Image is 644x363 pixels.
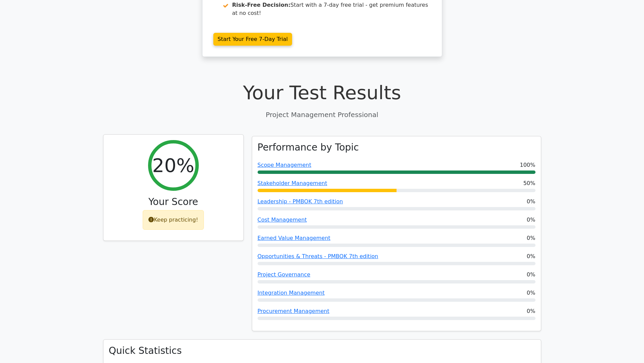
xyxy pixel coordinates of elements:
h3: Quick Statistics [109,345,535,357]
a: Project Governance [258,271,310,278]
h2: 20% [152,154,194,177]
span: 0% [527,289,535,297]
a: Earned Value Management [258,235,331,241]
h3: Performance by Topic [258,142,359,153]
h1: Your Test Results [103,81,541,104]
span: 0% [527,234,535,242]
div: Keep practicing! [143,210,204,230]
a: Integration Management [258,290,325,296]
a: Start Your Free 7-Day Trial [213,33,292,46]
span: 0% [527,216,535,224]
a: Opportunities & Threats - PMBOK 7th edition [258,253,378,259]
a: Cost Management [258,217,307,223]
a: Stakeholder Management [258,180,327,186]
h3: Your Score [109,196,238,208]
a: Procurement Management [258,308,330,314]
span: 100% [520,161,535,169]
a: Scope Management [258,162,311,168]
span: 0% [527,252,535,260]
span: 0% [527,198,535,206]
span: 0% [527,271,535,279]
p: Project Management Professional [103,110,541,120]
span: 0% [527,307,535,315]
a: Leadership - PMBOK 7th edition [258,198,343,205]
span: 50% [523,179,535,187]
